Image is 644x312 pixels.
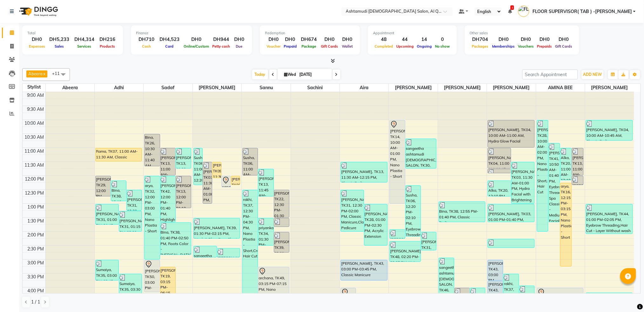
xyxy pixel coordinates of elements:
span: Sannu [242,84,290,92]
span: Sadaf [144,84,192,92]
div: arya, TK16, 12:15 PM-03:15 PM, Nano Plastia - Short [560,183,572,266]
span: Sachini [291,84,340,92]
div: [PERSON_NAME], TK04, 11:00 AM-11:45 AM, Classic Pedicure [488,148,511,168]
div: [PERSON_NAME], TK47, 04:00 PM-04:25 PM, Gel Polish Only [470,288,485,299]
div: Bina, TK38, 12:55 PM-01:40 PM, Classic Pedicure [439,202,485,222]
div: [PERSON_NAME], TK13, 11:00 AM-11:45 AM, Hair Cut - Layer Without wash [176,148,191,168]
div: DH710 [136,36,157,43]
div: [PERSON_NAME], TK50, 03:00 PM-04:10 PM, Roots Color - Schwarzkopf/L’Oréal [145,260,159,292]
div: 1:00 PM [26,204,45,210]
div: DH0 [182,36,211,43]
div: 2:30 PM [26,246,45,252]
div: Total [27,30,118,36]
div: [PERSON_NAME], TK03, 11:30 AM-01:00 PM, Hydra Facial with Brightening [512,162,534,203]
div: [PERSON_NAME], TK41, 10:50 AM-01:40 PM, Eyebrow Threading,Hair Spa Classic - Medium,Hydra Facial ... [549,143,560,222]
div: sangeetha ashtamudi [DEMOGRAPHIC_DATA] SALON, TK46, 02:30 PM-02:55 PM, Brazilian Waxing [194,246,217,257]
div: Bina, TK38, 12:10 PM-12:55 PM, Classic Manicure [111,181,126,201]
div: [PERSON_NAME], TK09, 12:00 PM-12:20 PM, [PERSON_NAME]/Face Bleach [231,176,240,185]
div: [PERSON_NAME], TK22, 12:30 PM-01:30 PM, Creative Hair Cut [274,190,289,217]
div: 11:00 AM [24,148,45,155]
div: DH0 [554,36,574,43]
div: Alka, TK20, 12:10 PM-12:45 PM, Eyebrow Threading,Forehead Threading [488,181,511,196]
span: Ongoing [415,44,433,49]
input: 2025-09-03 [298,70,329,79]
div: sangeetha ashtamudi [DEMOGRAPHIC_DATA] SALON, TK33, 12:00 PM-12:25 PM, Brazilian Waxing [222,176,231,187]
span: Prepaids [536,44,554,49]
span: Completed [373,44,395,49]
div: DH0 [232,36,247,43]
div: arya, TK32, 12:00 PM-03:00 PM, Nano Plastia - Short [145,176,159,259]
div: Appointment [373,30,452,36]
img: FLOOR SUPERVISOR( TAB ) -QUSAIS [518,6,529,17]
span: Services [76,44,93,49]
div: [PERSON_NAME], TK28, 01:00 PM-02:30 PM, Acrylic Extension [364,204,387,245]
div: 11:30 AM [24,162,45,169]
div: DH5,233 [47,36,72,43]
span: Voucher [265,44,282,49]
div: DH4,523 [157,36,182,43]
span: Adhi [95,84,143,92]
span: Wed [283,72,298,77]
div: 10:00 AM [24,120,45,127]
div: [PERSON_NAME], TK43, 03:45 PM-04:20 PM, Clean up [488,281,503,297]
span: FLOOR SUPERVISOR( TAB ) -[PERSON_NAME] [532,8,632,15]
div: DH704 [470,36,491,43]
span: 1 / 1 [31,299,40,305]
span: Petty cash [211,44,232,49]
div: 4:00 PM [26,288,45,294]
div: [PERSON_NAME], TK31, 01:15 PM-02:00 PM, Classic Manicure [119,211,142,231]
div: [PERSON_NAME], TK04, 10:00 AM-11:00 AM, Hydra Glow Facial [488,120,534,147]
div: 48 [373,36,395,43]
div: 14 [415,36,433,43]
span: Package [300,44,318,49]
span: Packages [471,44,490,49]
div: 2:00 PM [26,232,45,238]
div: Susha, TK06, 11:00 AM-12:00 PM, Creative Hair Cut [243,148,258,175]
div: DH0 [27,36,47,43]
div: 0 [433,36,452,43]
div: [PERSON_NAME], TK31, 12:30 PM-02:00 PM, Classic Manicure,Classic Pedicure [341,190,364,231]
div: Susha, TK06, 12:20 PM-02:10 PM, Eyebrow Threading,Forehead Threading,Upper Lip Threading,Creative... [406,186,421,236]
div: DH0 [517,36,536,43]
span: Card [164,44,175,49]
div: Other sales [470,30,574,36]
div: [PERSON_NAME], TK42, 12:00 PM-01:40 PM, Highlights Per Streak - (Schwarzkopf / L’Oréal),Eyebrow T... [160,176,175,222]
div: [PERSON_NAME], TK47, 04:00 PM-04:45 PM, Classic Pedicure [455,288,470,309]
span: Cash [140,44,153,49]
div: 3:00 PM [26,260,45,266]
div: [PERSON_NAME], TK48, 02:20 PM-03:05 PM, Hair Spa Schwarkopf/Loreal/Keratin - Medium [390,242,420,262]
div: Stylist [23,84,45,90]
span: ADD NEW [583,72,602,77]
span: 1 [511,5,514,10]
span: Abeera [28,71,43,76]
div: rakhi, TK37, 12:30 PM-04:30 PM, Nano Plastia - Short,Creative Hair Cut [243,190,258,301]
div: Susha, TK06, 11:45 AM-11:55 AM, Lycon Eyebrow Waxing [488,169,511,173]
div: [PERSON_NAME], TK39, 02:35 PM-02:55 PM, Eyebrow Threading [217,249,240,257]
div: 1:30 PM [26,218,45,224]
div: 9:00 AM [26,92,45,99]
div: [PERSON_NAME], TK39, 02:15 PM-02:35 PM, Eyebrow Threading [488,239,534,248]
span: Gift Cards [319,44,340,49]
div: [PERSON_NAME], TK13, 11:00 AM-12:00 PM, Creative Hair Cut [160,148,175,175]
div: DH0 [265,36,282,43]
div: [PERSON_NAME], TK03, 01:00 PM-01:40 PM, [PERSON_NAME]/Face Bleach,Eyebrow Threading [488,204,534,222]
div: DH0 [536,36,554,43]
div: DH674 [298,36,319,43]
div: [PERSON_NAME], TK13, 11:00 AM-12:00 PM, Creative Hair Cut [572,148,583,175]
span: Wallet [340,44,354,49]
div: [PERSON_NAME], TK31, 02:00 PM-02:40 PM, Eyebrow Threading,Eyebrow Threading [421,232,436,250]
div: DH0 [319,36,340,43]
div: 12:00 PM [24,176,45,183]
input: Search Appointment [522,70,578,79]
span: [PERSON_NAME] [487,84,536,92]
div: [PERSON_NAME], TK04, 10:00 AM-10:45 AM, Classic Pedicure [586,120,633,140]
div: DH4,314 [72,36,97,43]
div: [PERSON_NAME], TK09, 11:30 AM-12:05 PM, Clean up [213,162,221,178]
div: [PERSON_NAME], TK03, 11:30 AM-01:00 PM, Hydra Facial with Brightening [203,162,212,203]
span: Online/Custom [182,44,211,49]
div: [PERSON_NAME], TK39, 02:00 PM-02:45 PM, Wash & Blow Dry - Short Hair [274,232,289,252]
div: Finance [136,30,247,36]
span: [PERSON_NAME] [389,84,437,92]
div: 9:30 AM [26,106,45,113]
span: Expenses [27,44,47,49]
